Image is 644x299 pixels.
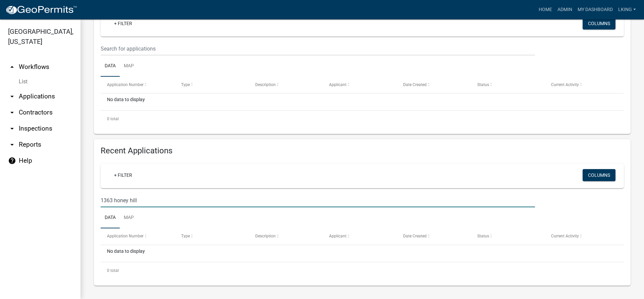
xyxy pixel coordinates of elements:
[101,56,120,77] a: Data
[101,262,624,279] div: 0 total
[615,3,639,16] a: LKING
[101,207,120,229] a: Data
[255,82,276,87] span: Description
[329,82,346,87] span: Applicant
[8,92,16,100] i: arrow_drop_down
[107,234,144,238] span: Application Number
[403,82,427,87] span: Date Created
[477,234,489,238] span: Status
[109,169,138,181] a: + Filter
[583,17,615,29] button: Columns
[323,228,397,244] datatable-header-cell: Applicant
[249,228,323,244] datatable-header-cell: Description
[107,82,144,87] span: Application Number
[120,207,138,229] a: Map
[8,63,16,71] i: arrow_drop_up
[323,77,397,93] datatable-header-cell: Applicant
[575,3,615,16] a: My Dashboard
[8,108,16,117] i: arrow_drop_down
[101,245,624,262] div: No data to display
[555,3,575,16] a: Admin
[181,82,190,87] span: Type
[120,56,138,77] a: Map
[101,110,624,127] div: 0 total
[255,234,276,238] span: Description
[397,228,471,244] datatable-header-cell: Date Created
[8,157,16,165] i: help
[101,93,624,110] div: No data to display
[545,77,619,93] datatable-header-cell: Current Activity
[403,234,427,238] span: Date Created
[181,234,190,238] span: Type
[175,228,249,244] datatable-header-cell: Type
[551,234,579,238] span: Current Activity
[8,125,16,133] i: arrow_drop_down
[101,42,535,56] input: Search for applications
[471,228,545,244] datatable-header-cell: Status
[536,3,555,16] a: Home
[545,228,619,244] datatable-header-cell: Current Activity
[551,82,579,87] span: Current Activity
[101,146,624,156] h4: Recent Applications
[175,77,249,93] datatable-header-cell: Type
[329,234,346,238] span: Applicant
[397,77,471,93] datatable-header-cell: Date Created
[249,77,323,93] datatable-header-cell: Description
[8,141,16,149] i: arrow_drop_down
[109,17,138,29] a: + Filter
[101,194,535,207] input: Search for applications
[471,77,545,93] datatable-header-cell: Status
[583,169,615,181] button: Columns
[101,228,175,244] datatable-header-cell: Application Number
[477,82,489,87] span: Status
[101,77,175,93] datatable-header-cell: Application Number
